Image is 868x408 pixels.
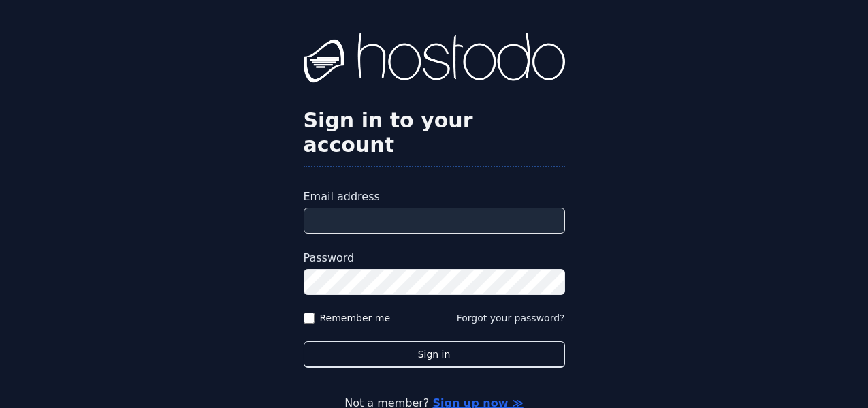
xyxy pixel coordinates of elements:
[304,341,565,368] button: Sign in
[304,250,565,266] label: Password
[457,311,565,325] button: Forgot your password?
[320,311,391,325] label: Remember me
[304,189,565,205] label: Email address
[304,33,565,87] img: Hostodo
[304,108,565,157] h2: Sign in to your account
